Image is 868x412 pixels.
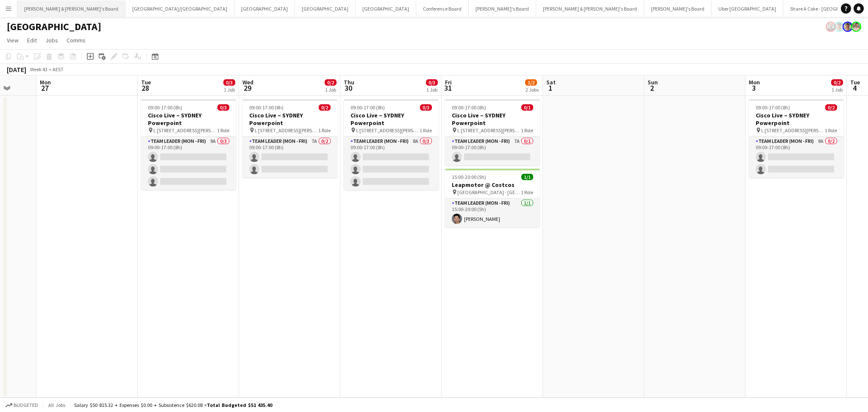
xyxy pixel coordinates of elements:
button: Uber [GEOGRAPHIC_DATA] [712,0,783,17]
app-user-avatar: Victoria Hunt [843,22,853,32]
app-user-avatar: Victoria Hunt [834,22,844,32]
span: Budgeted [14,402,38,408]
button: [PERSON_NAME]'s Board [469,0,536,17]
button: [PERSON_NAME] & [PERSON_NAME]'s Board [536,0,644,17]
button: [PERSON_NAME] & [PERSON_NAME]'s Board [17,0,125,17]
button: Budgeted [4,401,39,410]
button: [GEOGRAPHIC_DATA] [356,0,416,17]
span: All jobs [47,402,67,408]
button: [GEOGRAPHIC_DATA]/[GEOGRAPHIC_DATA] [125,0,234,17]
app-user-avatar: Arrence Torres [851,22,861,32]
button: Conference Board [416,0,469,17]
div: Salary $50 815.32 + Expenses $0.00 + Subsistence $620.08 = [74,402,272,408]
button: [GEOGRAPHIC_DATA] [295,0,356,17]
span: Total Budgeted $51 435.40 [207,402,272,408]
app-user-avatar: Neil Burton [826,22,836,32]
button: [GEOGRAPHIC_DATA] [234,0,295,17]
button: [PERSON_NAME]'s Board [644,0,712,17]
